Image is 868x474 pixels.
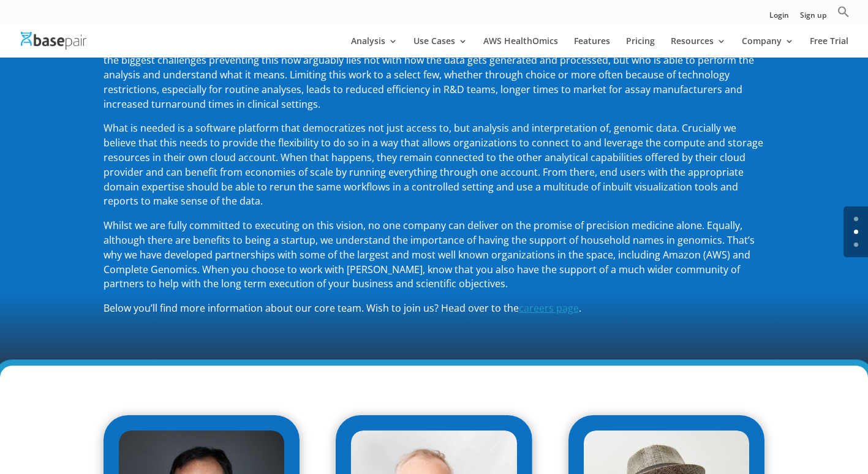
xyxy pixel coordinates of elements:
p: What is needed is a software platform that democratizes not just access to, but analysis and inte... [104,121,765,219]
img: Basepair [21,32,86,50]
a: Sign up [800,12,826,24]
a: 0 [854,217,858,221]
a: 1 [854,230,858,234]
a: 2 [854,243,858,247]
a: Search Icon Link [837,6,850,24]
a: Analysis [351,37,398,58]
a: Pricing [626,37,655,58]
a: Features [574,37,610,58]
svg: Search [837,6,850,18]
span: Whilst we are fully committed to executing on this vision, no one company can deliver on the prom... [104,219,755,290]
a: Use Cases [413,37,467,58]
a: AWS HealthOmics [483,37,558,58]
a: careers page [519,301,579,315]
span: . [579,301,581,315]
span: Thanks to advances in NGS technology, genomic data is being generated on an unprecedented scale. ... [104,24,765,111]
a: Company [742,37,794,58]
a: Free Trial [810,37,848,58]
a: Resources [671,37,726,58]
span: Below you’ll find more information about our core team. Wish to join us? Head over to the [104,301,519,315]
a: Login [769,12,789,24]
